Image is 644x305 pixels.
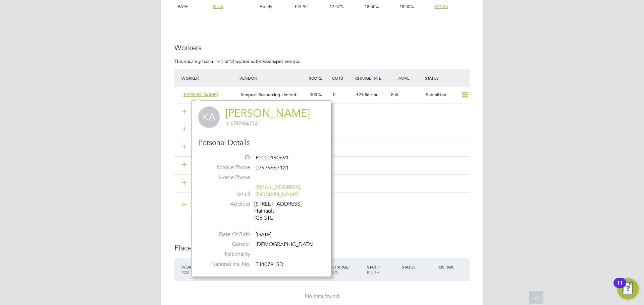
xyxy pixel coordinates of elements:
div: Cmts [330,72,354,84]
span: TJ407915D [256,261,283,268]
button: Submit Worker [182,162,223,169]
label: Date Of Birth [203,231,250,238]
span: £21.86 [356,92,369,97]
span: 12.07% [329,4,344,9]
button: Submit Worker [182,109,223,116]
span: [DATE] [256,231,271,238]
span: 07979667121 [225,120,260,126]
div: Charge Rate [354,72,388,84]
span: 100 [310,92,317,97]
div: Start [365,261,400,278]
span: 18.50% [365,4,379,9]
span: P0000190691 [256,155,289,161]
div: Worker [180,261,226,278]
label: Email [203,190,250,198]
button: Submit Worker [182,180,223,187]
div: 11 [617,283,623,292]
button: Submit Worker [182,127,223,133]
span: KA [198,106,220,128]
div: Vendor [238,72,307,84]
div: Worker [180,72,238,84]
span: Full [391,92,398,97]
div: No data found [181,293,463,300]
div: IR35 Risk [435,261,458,273]
span: / PO [332,264,350,275]
button: Submit Worker [177,199,227,210]
div: Submitted [423,89,458,100]
a: [EMAIL_ADDRESS][DOMAIN_NAME] [256,184,300,198]
span: [PERSON_NAME] [182,92,218,97]
label: Mobile Phone [203,164,250,171]
span: Basic [213,4,223,9]
span: 07979667121 [256,164,289,171]
div: Charge [330,261,365,278]
span: 0 [333,92,335,97]
a: [PERSON_NAME] [225,107,310,120]
label: Home Phone [203,174,250,181]
div: Score [307,72,330,84]
div: Status [423,72,470,84]
span: / Position [181,264,200,275]
span: Tempest Resourcing Limited [240,92,296,97]
span: m: [225,120,231,126]
h3: Personal Details [198,138,324,148]
span: / hr [371,92,378,97]
label: Address [203,201,250,208]
span: [DEMOGRAPHIC_DATA] [256,241,313,248]
label: National Ins. No. [203,261,250,268]
div: Avail [388,72,423,84]
em: 18 worker submissions [228,58,276,64]
div: Status [400,261,435,273]
button: Submit Worker [182,144,223,151]
span: 18.00% [399,4,414,9]
span: £21.86 [435,4,448,9]
label: Nationality [203,251,250,258]
label: Gender [203,241,250,248]
h3: Placements [174,243,470,253]
span: / Finish [367,264,380,275]
p: This vacancy has a limit of per vendor. [174,58,470,64]
h3: Workers [174,43,470,53]
div: [STREET_ADDRESS] Hainault IG6 3TL [254,201,318,221]
button: Open Resource Center, 11 new notifications [617,278,639,300]
label: ID [203,154,250,161]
